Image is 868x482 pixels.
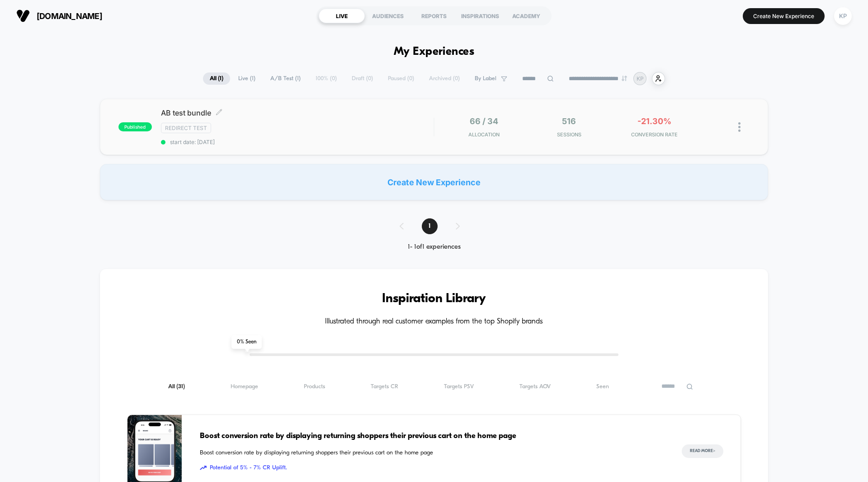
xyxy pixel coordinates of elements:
span: Seen [596,383,609,390]
button: Create New Experience [743,8,825,24]
span: published [118,122,152,131]
span: 516 [562,116,576,126]
span: 0 % Seen [231,335,262,349]
span: 1 [422,218,438,234]
div: 1 - 1 of 1 experiences [391,243,478,251]
span: All [168,383,185,390]
span: Products [304,383,325,390]
span: start date: [DATE] [161,139,434,145]
span: All ( 1 ) [203,72,230,85]
h4: Illustrated through real customer examples from the top Shopify brands [127,318,741,326]
div: Create New Experience [100,164,768,200]
button: Read More> [682,444,723,458]
img: Visually logo [16,9,30,23]
span: Sessions [529,131,610,138]
div: REPORTS [411,9,457,23]
span: Homepage [231,383,258,390]
span: ( 31 ) [176,384,185,390]
button: Play, NEW DEMO 2025-VEED.mp4 [211,114,232,136]
h1: My Experiences [394,45,475,58]
div: INSPIRATIONS [457,9,503,23]
div: LIVE [319,9,365,23]
div: Current time [314,233,335,243]
span: -21.30% [637,116,671,126]
span: AB test bundle [161,108,434,117]
span: Allocation [468,131,500,138]
span: By Label [475,75,496,82]
span: Potential of 5% - 7% CR Uplift. [200,463,664,472]
span: Boost conversion rate by displaying returning shoppers their previous cart on the home page [200,448,664,458]
span: Redirect Test [161,123,211,133]
img: end [622,76,627,81]
img: close [738,122,741,132]
div: KP [834,7,852,25]
button: Play, NEW DEMO 2025-VEED.mp4 [5,231,19,245]
input: Seek [7,218,438,227]
span: [DOMAIN_NAME] [37,11,102,21]
p: KP [637,75,644,82]
span: Targets CR [371,383,398,390]
span: Targets AOV [519,383,551,390]
span: Targets PSV [444,383,474,390]
div: AUDIENCES [365,9,411,23]
div: Duration [336,233,360,243]
span: CONVERSION RATE [614,131,695,138]
span: 66 / 34 [470,116,498,126]
input: Volume [377,234,405,242]
div: ACADEMY [503,9,549,23]
button: [DOMAIN_NAME] [14,9,105,23]
span: Boost conversion rate by displaying returning shoppers their previous cart on the home page [200,430,664,442]
span: Live ( 1 ) [231,72,262,85]
span: A/B Test ( 1 ) [264,72,307,85]
button: KP [831,7,854,25]
h3: Inspiration Library [127,292,741,306]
